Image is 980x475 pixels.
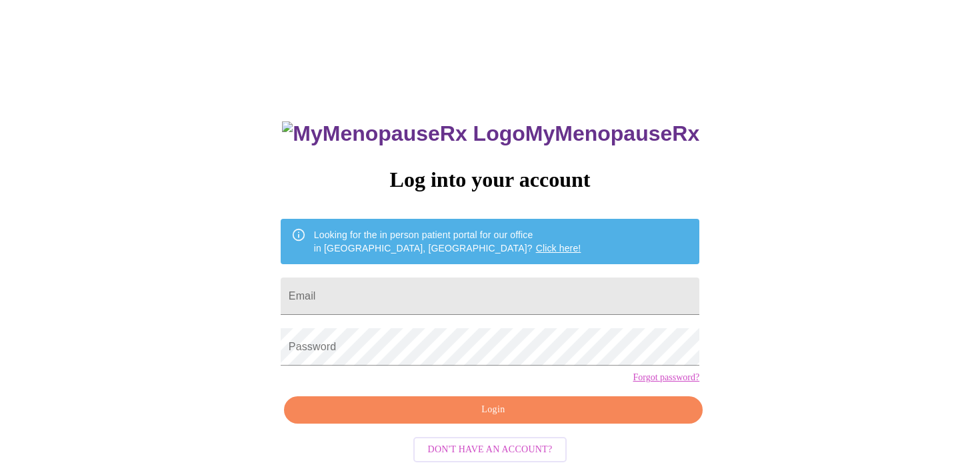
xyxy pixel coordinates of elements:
a: Forgot password? [633,372,699,383]
span: Login [299,402,687,418]
h3: MyMenopauseRx [282,121,699,146]
button: Don't have an account? [413,437,567,463]
img: MyMenopauseRx Logo [282,121,525,146]
button: Login [284,396,703,424]
a: Don't have an account? [410,443,571,454]
div: Looking for the in person patient portal for our office in [GEOGRAPHIC_DATA], [GEOGRAPHIC_DATA]? [314,223,581,260]
a: Click here! [536,243,581,254]
h3: Log into your account [281,167,699,192]
span: Don't have an account? [428,442,553,458]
